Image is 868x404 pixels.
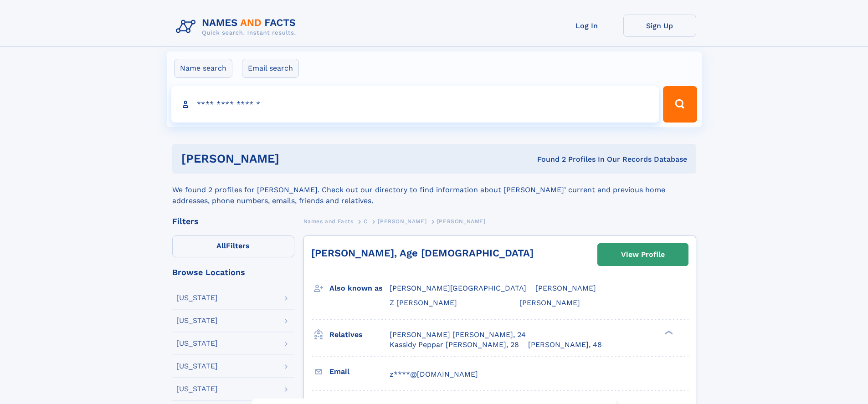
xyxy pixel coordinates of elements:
[663,86,697,123] button: Search Button
[364,215,368,227] a: C
[176,340,218,347] div: [US_STATE]
[329,364,390,379] h3: Email
[364,218,368,225] span: C
[174,59,232,78] label: Name search
[621,244,665,265] div: View Profile
[378,215,426,227] a: [PERSON_NAME]
[216,241,226,250] span: All
[329,327,390,343] h3: Relatives
[519,298,580,307] span: [PERSON_NAME]
[390,340,519,350] a: Kassidy Peppar [PERSON_NAME], 28
[172,174,696,206] div: We found 2 profiles for [PERSON_NAME]. Check out our directory to find information about [PERSON_...
[408,154,687,164] div: Found 2 Profiles In Our Records Database
[172,235,294,257] label: Filters
[311,247,534,259] a: [PERSON_NAME], Age [DEMOGRAPHIC_DATA]
[176,294,218,302] div: [US_STATE]
[550,15,623,37] a: Log In
[172,217,294,225] div: Filters
[390,330,526,340] a: [PERSON_NAME] [PERSON_NAME], 24
[378,218,426,225] span: [PERSON_NAME]
[176,385,218,393] div: [US_STATE]
[176,363,218,370] div: [US_STATE]
[437,218,486,225] span: [PERSON_NAME]
[528,340,602,350] a: [PERSON_NAME], 48
[303,215,354,227] a: Names and Facts
[663,329,673,335] div: ❯
[390,298,457,307] span: Z [PERSON_NAME]
[598,244,688,266] a: View Profile
[390,284,526,292] span: [PERSON_NAME][GEOGRAPHIC_DATA]
[176,317,218,324] div: [US_STATE]
[172,15,303,39] img: Logo Names and Facts
[535,284,596,292] span: [PERSON_NAME]
[623,15,696,37] a: Sign Up
[242,59,299,78] label: Email search
[171,86,659,123] input: search input
[329,281,390,296] h3: Also known as
[181,153,408,164] h1: [PERSON_NAME]
[172,268,294,276] div: Browse Locations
